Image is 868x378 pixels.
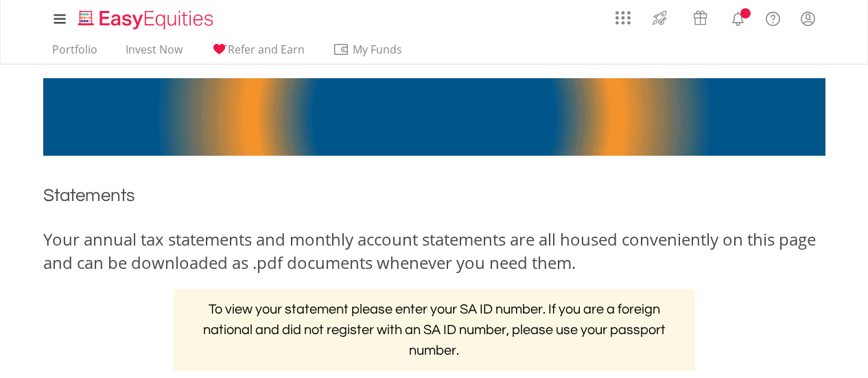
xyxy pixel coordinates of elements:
[43,228,825,275] div: Your annual tax statements and monthly account statements are all housed conveniently on this pag...
[680,3,720,29] a: Vouchers
[615,10,631,25] img: grid-menu-icon.svg
[720,3,755,31] a: Notifications
[205,43,310,64] a: Refer and Earn
[47,43,103,64] a: Portfolio
[333,40,423,58] span: My Funds
[120,43,188,64] a: Invest Now
[75,8,219,31] img: EasyEquities_Logo.png
[648,7,671,29] img: thrive-v2.svg
[73,3,219,31] a: Home page
[689,7,712,29] img: vouchers-v2.svg
[790,3,825,34] a: My Profile
[174,289,695,371] h2: To view your statement please enter your SA ID number. If you are a foreign national and did not ...
[607,3,640,25] a: AppsGrid
[755,3,790,31] a: FAQ's and Support
[228,42,305,57] span: Refer and Earn
[43,78,825,156] img: EasyMortage Promotion Banner
[43,187,135,204] span: Statements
